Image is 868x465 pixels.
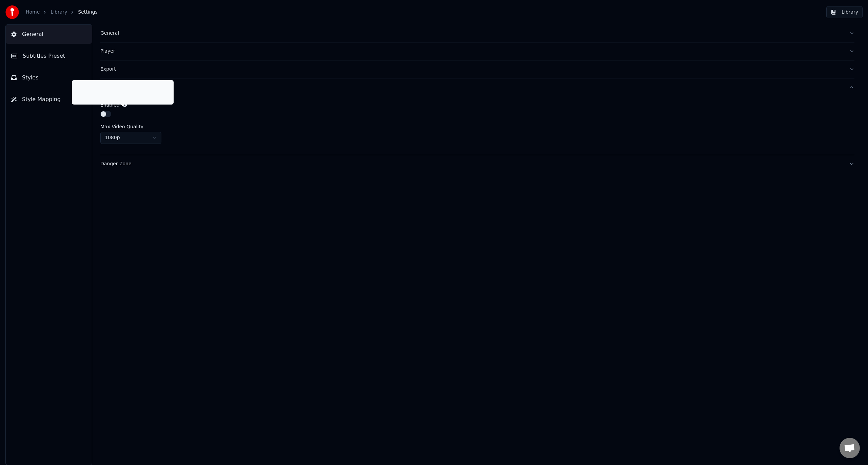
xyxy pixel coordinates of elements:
[22,74,39,82] span: Styles
[6,68,92,87] button: Styles
[23,52,65,60] span: Subtitles Preset
[100,124,143,129] label: Max Video Quality
[76,82,170,103] div: yt-dlp is an open source project that allows you to search and download online videos.
[100,84,844,91] div: YT-DLP
[26,9,98,16] nav: breadcrumb
[100,103,120,107] label: Enabled
[100,24,854,42] button: General
[100,42,854,60] button: Player
[78,9,97,16] span: Settings
[100,48,844,55] div: Player
[5,5,19,19] img: youka
[100,96,854,155] div: YT-DLP
[100,66,844,73] div: Export
[6,90,92,109] button: Style Mapping
[840,438,860,458] div: Open chat
[100,155,854,173] button: Danger Zone
[100,30,844,37] div: General
[826,6,863,18] button: Library
[100,60,854,78] button: Export
[22,95,61,104] span: Style Mapping
[51,9,67,16] a: Library
[100,78,854,96] button: YT-DLP
[26,9,40,16] a: Home
[6,25,92,44] button: General
[100,161,844,167] div: Danger Zone
[22,30,43,38] span: General
[6,46,92,66] button: Subtitles Preset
